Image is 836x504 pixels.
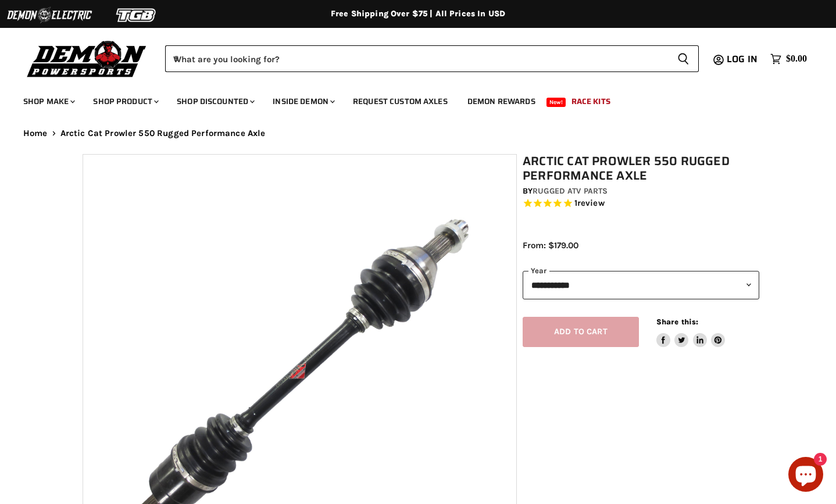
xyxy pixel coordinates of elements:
span: review [577,198,605,209]
span: Rated 5.0 out of 5 stars 1 reviews [523,198,759,210]
span: $0.00 [786,53,807,65]
span: Log in [727,52,758,66]
a: Demon Rewards [459,90,544,113]
img: TGB Logo 2 [93,4,180,26]
a: Shop Product [84,90,166,113]
a: Log in [721,54,764,65]
form: Product [165,45,699,72]
a: Race Kits [563,90,619,113]
img: Demon Powersports [23,38,151,79]
ul: Main menu [15,85,804,113]
inbox-online-store-chat: Shopify online store chat [785,457,827,495]
div: by [523,185,759,198]
img: Demon Electric Logo 2 [6,4,93,26]
a: Shop Discounted [168,90,262,113]
h1: Arctic Cat Prowler 550 Rugged Performance Axle [523,154,759,183]
a: Inside Demon [264,90,342,113]
aside: Share this: [656,317,726,348]
select: year [523,271,759,299]
span: Share this: [656,317,698,326]
a: Request Custom Axles [344,90,456,113]
span: New! [546,98,566,107]
span: Arctic Cat Prowler 550 Rugged Performance Axle [60,128,266,138]
a: Rugged ATV Parts [533,186,608,196]
a: $0.00 [764,51,813,67]
a: Home [23,128,48,138]
span: 1 reviews [574,198,605,209]
button: Search [668,45,699,72]
a: Shop Make [15,90,82,113]
span: From: $179.00 [523,240,578,251]
input: When autocomplete results are available use up and down arrows to review and enter to select [165,45,668,72]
